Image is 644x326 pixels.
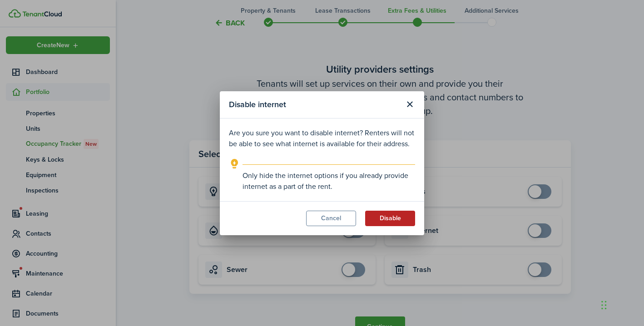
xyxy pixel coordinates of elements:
div: Drag [601,291,607,319]
iframe: Chat Widget [599,282,644,326]
button: Disable [365,211,415,226]
modal-title: Disable internet [229,96,400,114]
explanation-description: Only hide the internet options if you already provide internet as a part of the rent. [243,170,415,192]
button: Close modal [402,97,417,112]
button: Cancel [306,211,356,226]
i: outline [229,158,240,169]
p: Are you sure you want to disable internet? Renters will not be able to see what internet is avail... [229,128,415,149]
